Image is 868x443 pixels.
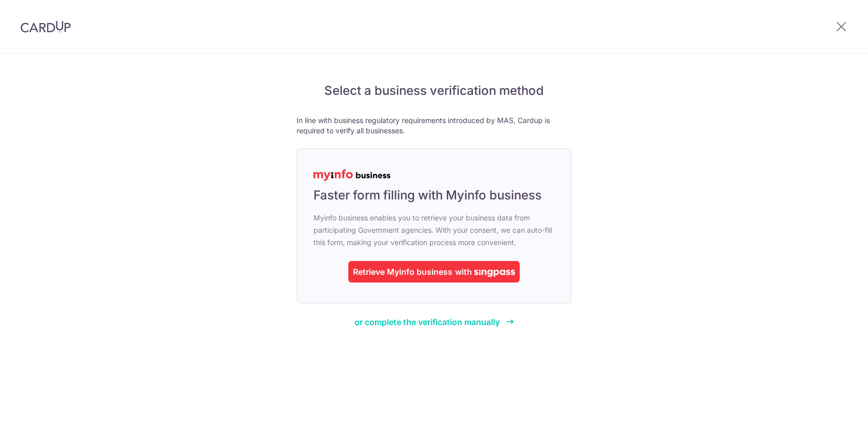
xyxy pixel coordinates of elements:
[21,21,71,33] img: CardUp
[297,83,571,99] h5: Select a business verification method
[354,316,514,328] a: or complete the verification manually
[353,266,452,278] div: Retrieve Myinfo business
[313,212,555,249] span: Myinfo business enables you to retrieve your business data from participating Government agencies...
[802,412,858,438] iframe: Opens a widget where you can find more information
[474,270,515,277] img: singpass
[354,317,500,327] span: or complete the verification manually
[455,267,472,277] span: with
[297,148,571,304] a: Faster form filling with Myinfo business Myinfo business enables you to retrieve your business da...
[313,187,542,204] span: Faster form filling with Myinfo business
[297,115,571,136] p: In line with business regulatory requirements introduced by MAS, Cardup is required to verify all...
[313,169,390,181] img: MyInfoLogo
